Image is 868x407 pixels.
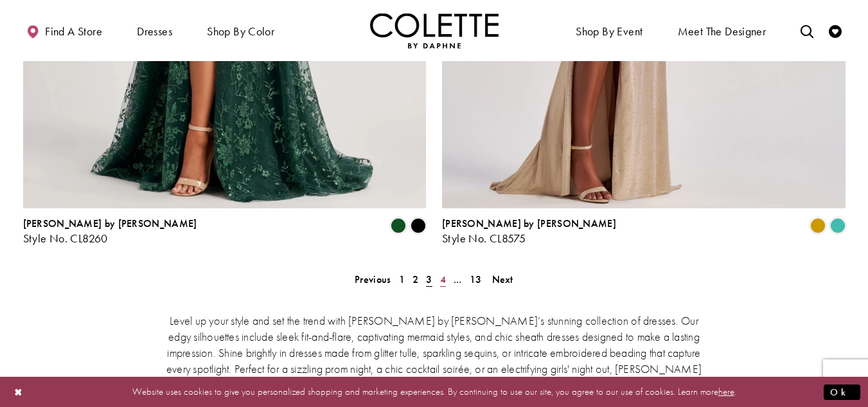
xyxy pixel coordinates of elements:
[810,218,826,233] i: Gold
[442,218,616,245] div: Colette by Daphne Style No. CL8575
[830,218,846,233] i: Turquoise
[426,273,432,286] span: 3
[409,270,422,289] a: 2
[442,231,526,246] span: Style No. CL8575
[797,13,817,48] a: Toggle search
[93,383,775,401] p: Website uses cookies to give you personalized shopping and marketing experiences. By continuing t...
[412,273,418,286] span: 2
[45,25,102,38] span: Find a store
[204,13,278,48] span: Shop by color
[440,273,446,286] span: 4
[492,273,513,286] span: Next
[675,13,770,48] a: Meet the designer
[391,218,406,233] i: Evergreen
[399,273,405,286] span: 1
[488,270,517,289] a: Next Page
[23,217,197,230] span: [PERSON_NAME] by [PERSON_NAME]
[576,25,642,38] span: Shop By Event
[370,13,499,48] img: Colette by Daphne
[826,13,845,48] a: Check Wishlist
[370,13,499,48] a: Visit Home Page
[442,217,616,230] span: [PERSON_NAME] by [PERSON_NAME]
[824,384,860,400] button: Submit Dialog
[470,273,482,286] span: 13
[23,231,108,246] span: Style No. CL8260
[8,381,30,403] button: Close Dialog
[572,13,646,48] span: Shop By Event
[450,270,466,289] a: ...
[411,218,426,233] i: Black
[436,270,450,289] a: 4
[355,273,391,286] span: Previous
[23,218,197,245] div: Colette by Daphne Style No. CL8260
[23,13,105,48] a: Find a store
[207,25,274,38] span: Shop by color
[678,25,766,38] span: Meet the designer
[718,385,734,398] a: here
[351,270,394,289] a: Prev Page
[454,273,462,286] span: ...
[137,25,172,38] span: Dresses
[466,270,486,289] a: 13
[422,270,436,289] span: Current page
[395,270,409,289] a: 1
[134,13,175,48] span: Dresses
